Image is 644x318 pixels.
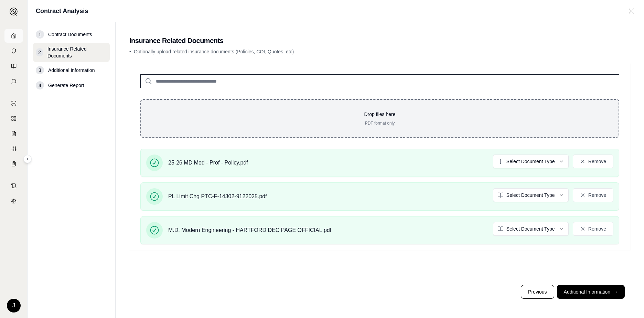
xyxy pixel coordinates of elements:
span: Generate Report [48,82,84,89]
p: Drop files here [152,111,608,118]
a: Chat [4,74,23,88]
span: PL Limit Chg PTC-F-14302-9122025.pdf [168,192,267,201]
button: Additional Information→ [557,285,625,299]
a: Custom Report [4,142,23,156]
a: Legal Search Engine [4,194,23,208]
span: M.D. Modern Engineering - HARTFORD DEC PAGE OFFICIAL.pdf [168,226,331,234]
button: Remove [573,222,613,236]
a: Home [4,29,23,43]
h2: Insurance Related Documents [129,36,630,45]
p: PDF format only [152,120,608,126]
button: Expand sidebar [23,155,32,163]
div: 4 [36,81,44,89]
a: Documents Vault [4,44,23,58]
span: → [613,288,618,295]
div: 3 [36,66,44,74]
div: J [7,299,21,312]
span: Additional Information [48,67,95,74]
span: Contract Documents [48,31,92,38]
span: Optionally upload related insurance documents (Policies, COI, Quotes, etc) [134,49,294,54]
a: Single Policy [4,96,23,110]
a: Claim Coverage [4,127,23,140]
button: Remove [573,188,613,202]
a: Policy Comparisons [4,112,23,125]
h1: Contract Analysis [36,6,88,16]
span: • [129,49,131,54]
button: Remove [573,155,613,168]
span: 25-26 MD Mod - Prof - Policy.pdf [168,159,248,167]
a: Coverage Table [4,157,23,171]
button: Previous [521,285,554,299]
span: Insurance Related Documents [47,45,107,59]
a: Contract Analysis [4,179,23,193]
div: 1 [36,30,44,39]
img: Expand sidebar [10,8,18,16]
div: 2 [36,48,43,56]
button: Expand sidebar [7,5,21,19]
a: Prompt Library [4,59,23,73]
